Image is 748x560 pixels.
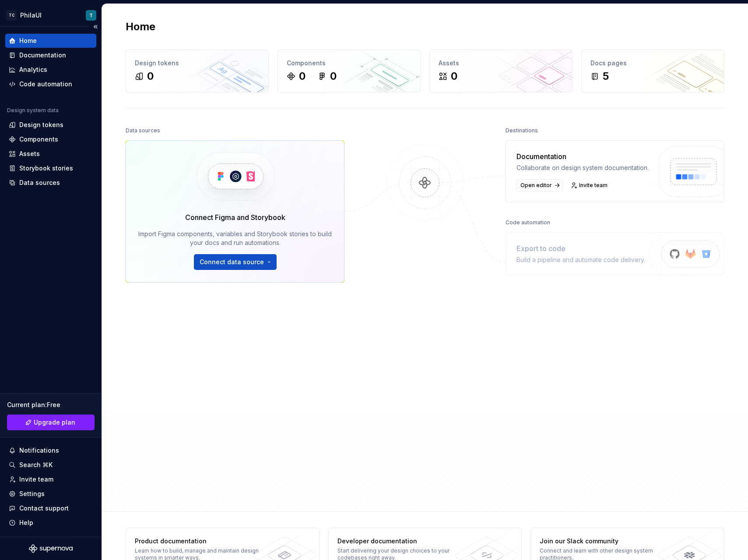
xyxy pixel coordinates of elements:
[299,69,306,83] div: 0
[520,182,552,189] span: Open editor
[540,537,667,546] div: Join our Slack community
[330,69,337,83] div: 0
[287,59,411,67] div: Components
[5,118,96,132] a: Design tokens
[516,163,649,172] div: Collaborate on design system documentation.
[19,518,33,527] div: Help
[581,50,724,92] a: Docs pages5
[138,230,332,247] div: Import Figma components, variables and Storybook stories to build your docs and run automations.
[5,161,96,175] a: Storybook stories
[19,461,53,469] div: Search ⌘K
[429,50,572,92] a: Assets0
[337,537,465,546] div: Developer documentation
[5,443,96,457] button: Notifications
[135,59,260,67] div: Design tokens
[7,107,59,114] div: Design system data
[451,69,457,83] div: 0
[126,124,160,137] div: Data sources
[506,216,550,229] div: Code automation
[29,544,73,553] svg: Supernova Logo
[19,121,63,129] div: Design tokens
[7,415,95,430] a: Upgrade plan
[5,147,96,161] a: Assets
[19,446,59,455] div: Notifications
[5,132,96,146] a: Components
[5,63,96,77] a: Analytics
[2,6,100,25] button: TCPhilaUIT
[200,258,264,266] span: Connect data source
[439,59,563,67] div: Assets
[516,151,649,162] div: Documentation
[5,34,96,48] a: Home
[19,475,53,484] div: Invite team
[277,50,421,92] a: Components00
[89,12,93,19] div: T
[5,77,96,91] a: Code automation
[89,21,102,33] button: Collapse sidebar
[19,135,58,144] div: Components
[185,212,285,223] div: Connect Figma and Storybook
[590,59,715,67] div: Docs pages
[5,48,96,62] a: Documentation
[6,10,17,21] div: TC
[19,80,72,89] div: Code automation
[7,401,95,409] div: Current plan : Free
[603,69,609,83] div: 5
[5,516,96,530] button: Help
[516,255,645,264] div: Build a pipeline and automate code delivery.
[516,243,645,254] div: Export to code
[5,458,96,472] button: Search ⌘K
[126,50,269,92] a: Design tokens0
[194,254,277,270] button: Connect data source
[19,51,66,60] div: Documentation
[516,179,563,191] a: Open editor
[19,489,45,498] div: Settings
[34,418,75,427] span: Upgrade plan
[19,504,69,513] div: Contact support
[126,20,155,34] h2: Home
[20,11,42,20] div: PhilaUI
[19,65,47,74] div: Analytics
[19,36,37,45] div: Home
[5,487,96,501] a: Settings
[579,182,608,189] span: Invite team
[19,149,40,158] div: Assets
[5,472,96,486] a: Invite team
[147,69,154,83] div: 0
[135,537,262,546] div: Product documentation
[19,178,60,187] div: Data sources
[19,164,73,173] div: Storybook stories
[568,179,611,191] a: Invite team
[506,124,538,137] div: Destinations
[5,176,96,190] a: Data sources
[5,501,96,515] button: Contact support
